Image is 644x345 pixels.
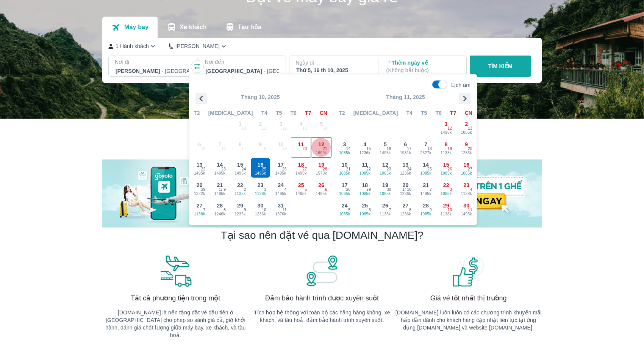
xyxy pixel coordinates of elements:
[403,161,409,169] span: 13
[396,170,416,176] span: 1236k
[443,161,449,169] span: 15
[416,211,436,217] span: 1085k
[291,109,297,117] span: T6
[224,207,226,213] span: 8
[375,178,395,198] button: 191085k30
[189,198,210,219] button: 271138k7
[463,181,469,189] span: 23
[250,158,271,178] button: 161495k25
[355,170,375,176] span: 1085k
[295,59,370,67] p: Ngày đi
[468,146,472,152] span: 20
[395,178,416,198] button: 201236k1/ 10
[175,42,220,50] p: [PERSON_NAME]
[468,166,472,172] span: 27
[421,109,427,117] span: T5
[395,309,542,331] p: [DOMAIN_NAME] luôn luôn có các chương trình khuyến mãi hấp dẫn dành cho khách hàng cập nhật liên ...
[318,141,324,148] span: 12
[189,158,210,178] button: 131495k22
[102,309,249,339] p: [DOMAIN_NAME] là nền tảng đặt vé đầu tiên ở [GEOGRAPHIC_DATA] cho phép so sánh giá cả, giờ khởi h...
[270,158,291,178] button: 171495k26
[217,202,223,209] span: 28
[423,181,429,189] span: 21
[456,178,477,198] button: 231138k4
[335,150,355,156] span: 1085k
[203,207,206,213] span: 7
[242,166,246,172] span: 24
[323,166,327,172] span: 28
[396,150,416,156] span: 1981k
[366,187,371,193] span: 29
[448,125,452,132] span: 12
[387,146,391,152] span: 16
[423,202,429,209] span: 28
[291,137,311,158] button: 11-20
[278,181,284,189] span: 24
[470,187,472,193] span: 4
[230,198,250,219] button: 291236k9
[303,166,307,172] span: 27
[102,131,542,144] h2: Chương trình giảm giá
[450,187,452,193] span: 3
[244,187,246,193] span: 2
[335,137,355,158] button: 31085k14
[258,181,264,189] span: 23
[311,158,331,178] button: 191570k28
[389,207,391,213] span: 7
[443,181,449,189] span: 22
[355,198,375,219] button: 251085k6
[318,181,324,189] span: 26
[311,150,331,156] span: 1699k
[407,166,411,172] span: 24
[278,161,284,169] span: 17
[375,191,395,197] span: 1085k
[271,191,291,197] span: 1495k
[335,93,477,101] p: Tháng 11, 2025
[403,181,409,189] span: 20
[409,207,411,213] span: 8
[465,141,468,148] span: 9
[456,198,477,219] button: 301495k11
[430,207,432,213] span: 9
[194,109,200,117] span: T2
[456,191,476,197] span: 1138k
[201,187,206,193] span: 29
[349,207,351,213] span: 5
[456,130,476,136] span: 1085k
[448,207,452,213] span: 10
[384,141,387,148] span: 5
[436,109,442,117] span: T6
[278,202,284,209] span: 31
[436,170,456,176] span: 1085k
[230,158,250,178] button: 151495k24
[291,158,311,178] button: 181495k27
[335,170,355,176] span: 1085k
[237,161,243,169] span: 15
[251,211,270,217] span: 1236k
[190,170,209,176] span: 1495k
[436,211,456,217] span: 1138k
[386,59,460,74] p: Thêm ngày về
[305,109,311,117] span: T7
[355,150,375,156] span: 1236k
[261,109,267,117] span: T4
[448,166,452,172] span: 26
[230,178,250,198] button: 221138k2
[362,161,368,169] span: 11
[416,137,436,158] button: 72327k18
[169,42,228,50] button: [PERSON_NAME]
[189,93,331,101] p: Tháng 10, 2025
[456,117,477,137] button: 21085k13
[416,198,436,219] button: 281085k9
[488,62,513,70] p: TÌM KIẾM
[210,170,230,176] span: 1495k
[282,166,287,172] span: 26
[190,191,209,197] span: 1322k
[197,161,203,169] span: 13
[115,58,190,66] p: Nơi đi
[291,191,311,197] span: 1495k
[423,161,429,169] span: 14
[450,109,456,117] span: T7
[237,181,243,189] span: 22
[262,166,266,172] span: 25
